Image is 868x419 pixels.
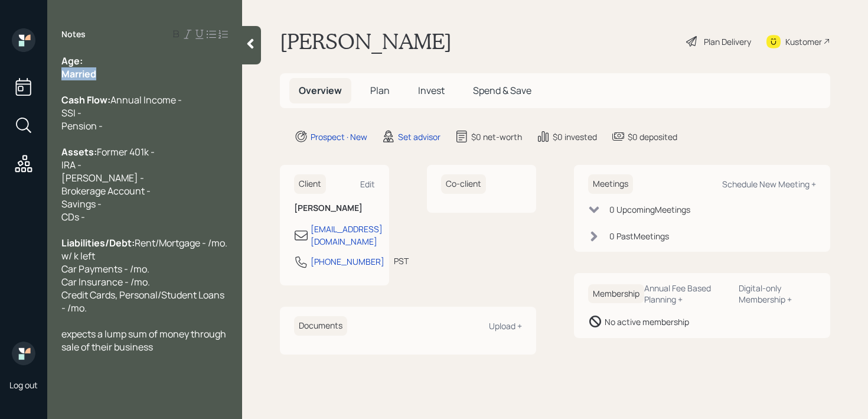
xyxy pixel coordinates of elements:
[704,35,751,48] div: Plan Delivery
[12,342,35,365] img: retirable_logo.png
[360,178,375,190] div: Edit
[61,145,97,158] span: Assets:
[311,223,383,248] div: [EMAIL_ADDRESS][DOMAIN_NAME]
[605,316,689,328] div: No active membership
[311,255,384,268] div: [PHONE_NUMBER]
[61,93,110,106] span: Cash Flow:
[61,54,83,67] span: Age:
[370,84,390,97] span: Plan
[441,174,486,194] h6: Co-client
[609,203,690,216] div: 0 Upcoming Meeting s
[588,284,644,304] h6: Membership
[9,379,38,391] div: Log out
[739,282,816,305] div: Digital-only Membership +
[61,327,228,353] span: expects a lump sum of money through sale of their business
[644,282,729,305] div: Annual Fee Based Planning +
[294,203,375,213] h6: [PERSON_NAME]
[609,230,669,242] div: 0 Past Meeting s
[61,28,86,40] label: Notes
[294,316,347,336] h6: Documents
[394,255,409,267] div: PST
[588,174,633,194] h6: Meetings
[785,35,822,48] div: Kustomer
[294,174,326,194] h6: Client
[489,320,522,332] div: Upload +
[61,236,229,314] span: Rent/Mortgage - /mo. w/ k left Car Payments - /mo. Car Insurance - /mo. Credit Cards, Personal/St...
[418,84,445,97] span: Invest
[473,84,531,97] span: Spend & Save
[398,131,440,143] div: Set advisor
[311,131,367,143] div: Prospect · New
[280,28,452,54] h1: [PERSON_NAME]
[61,236,135,249] span: Liabilities/Debt:
[61,67,96,80] span: Married
[61,93,182,132] span: Annual Income - SSI - Pension -
[299,84,342,97] span: Overview
[553,131,597,143] div: $0 invested
[471,131,522,143] div: $0 net-worth
[628,131,677,143] div: $0 deposited
[722,178,816,190] div: Schedule New Meeting +
[61,145,155,223] span: Former 401k - IRA - [PERSON_NAME] - Brokerage Account - Savings - CDs -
